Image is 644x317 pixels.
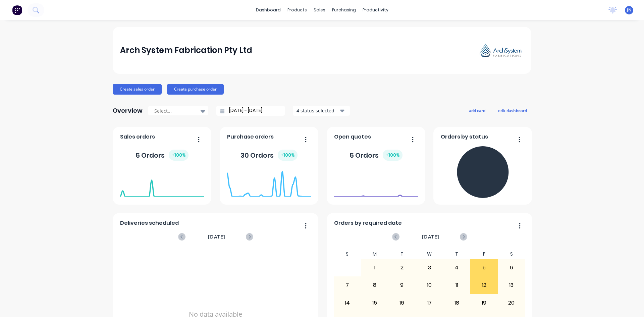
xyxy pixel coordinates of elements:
[494,106,531,115] button: edit dashboard
[169,150,189,161] div: + 100 %
[167,84,224,95] button: Create purchase order
[465,106,490,115] button: add card
[253,5,284,15] a: dashboard
[293,106,350,116] button: 4 status selected
[208,233,225,241] span: [DATE]
[389,277,416,294] div: 9
[416,277,443,294] div: 10
[361,295,388,311] div: 15
[113,104,143,117] div: Overview
[361,259,388,276] div: 1
[422,233,439,241] span: [DATE]
[498,249,525,259] div: S
[627,7,631,13] span: JN
[443,259,470,276] div: 4
[120,44,252,57] div: Arch System Fabrication Pty Ltd
[120,133,155,141] span: Sales orders
[334,133,371,141] span: Open quotes
[383,150,402,161] div: + 100 %
[350,150,402,161] div: 5 Orders
[471,295,497,311] div: 19
[389,259,416,276] div: 2
[498,277,525,294] div: 13
[113,84,162,95] button: Create sales order
[334,295,361,311] div: 14
[471,259,497,276] div: 5
[498,295,525,311] div: 20
[334,249,361,259] div: S
[278,150,298,161] div: + 100 %
[359,5,392,15] div: productivity
[12,5,22,15] img: Factory
[361,277,388,294] div: 8
[416,295,443,311] div: 17
[443,277,470,294] div: 11
[470,249,498,259] div: F
[227,133,274,141] span: Purchase orders
[329,5,359,15] div: purchasing
[416,249,443,259] div: W
[416,259,443,276] div: 3
[471,277,497,294] div: 12
[297,107,339,114] div: 4 status selected
[441,133,488,141] span: Orders by status
[240,150,298,161] div: 30 Orders
[477,42,524,59] img: Arch System Fabrication Pty Ltd
[443,249,471,259] div: T
[334,277,361,294] div: 7
[389,295,416,311] div: 16
[284,5,310,15] div: products
[136,150,189,161] div: 5 Orders
[310,5,329,15] div: sales
[388,249,416,259] div: T
[443,295,470,311] div: 18
[361,249,388,259] div: M
[498,259,525,276] div: 6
